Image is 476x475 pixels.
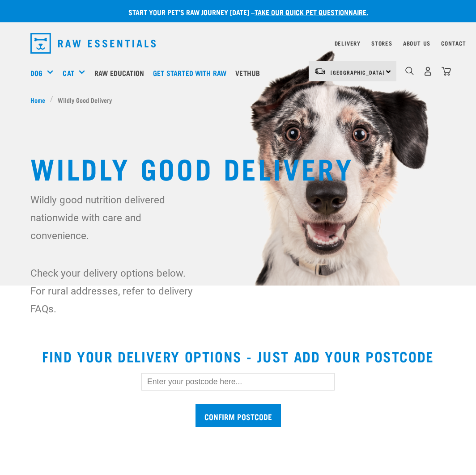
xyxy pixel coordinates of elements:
[30,33,156,54] img: Raw Essentials Logo
[30,151,446,184] h1: Wildly Good Delivery
[195,404,281,428] input: Confirm postcode
[151,55,233,91] a: Get started with Raw
[441,42,466,45] a: Contact
[30,95,45,105] span: Home
[141,373,335,390] input: Enter your postcode here...
[314,67,326,76] img: van-moving.png
[30,191,196,244] p: Wildly good nutrition delivered nationwide with care and convenience.
[335,42,361,45] a: Delivery
[92,55,151,91] a: Raw Education
[423,67,433,76] img: user.png
[331,71,385,74] span: [GEOGRAPHIC_DATA]
[255,10,368,14] a: take our quick pet questionnaire.
[403,42,430,45] a: About Us
[442,67,451,76] img: home-icon@2x.png
[30,67,42,78] a: Dog
[30,95,446,105] nav: breadcrumbs
[30,95,50,105] a: Home
[63,67,74,78] a: Cat
[30,264,196,318] p: Check your delivery options below. For rural addresses, refer to delivery FAQs.
[11,348,465,364] h2: Find your delivery options - just add your postcode
[23,29,453,57] nav: dropdown navigation
[405,67,414,75] img: home-icon-1@2x.png
[371,42,392,45] a: Stores
[233,55,267,91] a: Vethub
